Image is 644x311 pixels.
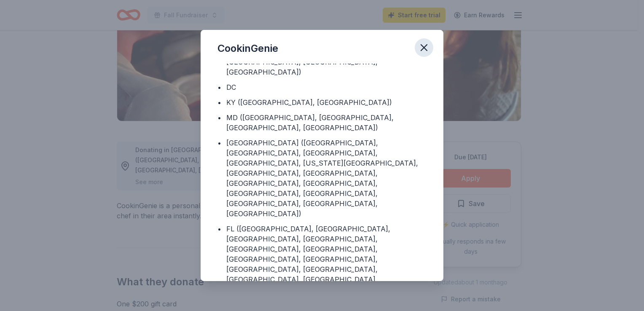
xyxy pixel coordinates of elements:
[226,113,427,133] div: MD ([GEOGRAPHIC_DATA], [GEOGRAPHIC_DATA], [GEOGRAPHIC_DATA], [GEOGRAPHIC_DATA])
[217,97,221,107] div: •
[226,82,236,92] div: DC
[226,138,427,219] div: [GEOGRAPHIC_DATA] ([GEOGRAPHIC_DATA], [GEOGRAPHIC_DATA], [GEOGRAPHIC_DATA], [GEOGRAPHIC_DATA], [U...
[226,97,392,107] div: KY ([GEOGRAPHIC_DATA], [GEOGRAPHIC_DATA])
[217,82,221,92] div: •
[217,113,221,123] div: •
[217,224,221,234] div: •
[217,42,278,55] div: CookinGenie
[226,224,427,305] div: FL ([GEOGRAPHIC_DATA], [GEOGRAPHIC_DATA], [GEOGRAPHIC_DATA], [GEOGRAPHIC_DATA], [GEOGRAPHIC_DATA]...
[217,138,221,148] div: •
